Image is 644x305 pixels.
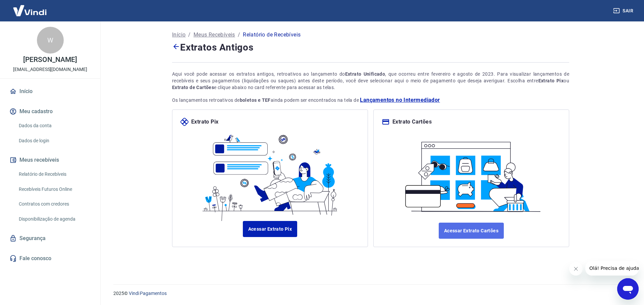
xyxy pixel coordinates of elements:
a: Acessar Extrato Cartões [439,223,504,239]
img: ilustracard.1447bf24807628a904eb562bb34ea6f9.svg [399,134,543,215]
strong: Extrato Pix [538,78,564,83]
a: Contratos com credores [16,197,92,211]
a: Segurança [8,231,92,246]
p: [PERSON_NAME] [23,56,77,63]
iframe: Mensagem da empresa [585,261,639,276]
a: Lançamentos no Intermediador [360,96,440,104]
strong: Extrato Unificado [345,71,385,77]
p: [EMAIL_ADDRESS][DOMAIN_NAME] [13,66,87,73]
p: Extrato Cartões [392,118,432,126]
p: / [238,31,240,39]
button: Meus recebíveis [8,153,92,167]
p: / [188,31,191,39]
strong: Extrato de Cartões [172,85,214,90]
a: Início [172,31,185,39]
p: Relatório de Recebíveis [243,31,301,39]
p: Extrato Pix [191,118,218,126]
p: Os lançamentos retroativos de ainda podem ser encontrados na tela de [172,96,569,104]
div: Aqui você pode acessar os extratos antigos, retroativos ao lançamento do , que ocorreu entre feve... [172,71,569,91]
a: Meus Recebíveis [194,31,235,39]
a: Fale conosco [8,251,92,266]
a: Disponibilização de agenda [16,212,92,226]
button: Meu cadastro [8,104,92,119]
span: Olá! Precisa de ajuda? [4,5,56,10]
div: W [37,27,64,54]
a: Dados de login [16,134,92,148]
a: Início [8,84,92,99]
a: Relatório de Recebíveis [16,167,92,181]
strong: boletos e TEF [240,97,271,103]
h4: Extratos Antigos [172,40,569,54]
a: Vindi Pagamentos [129,291,167,296]
a: Dados da conta [16,119,92,133]
button: Sair [612,5,636,17]
p: 2025 © [113,290,628,297]
img: ilustrapix.38d2ed8fdf785898d64e9b5bf3a9451d.svg [198,126,341,221]
a: Acessar Extrato Pix [243,221,298,237]
iframe: Fechar mensagem [569,262,583,276]
img: Vindi [8,0,52,21]
iframe: Botão para abrir a janela de mensagens [617,278,639,300]
a: Recebíveis Futuros Online [16,182,92,196]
